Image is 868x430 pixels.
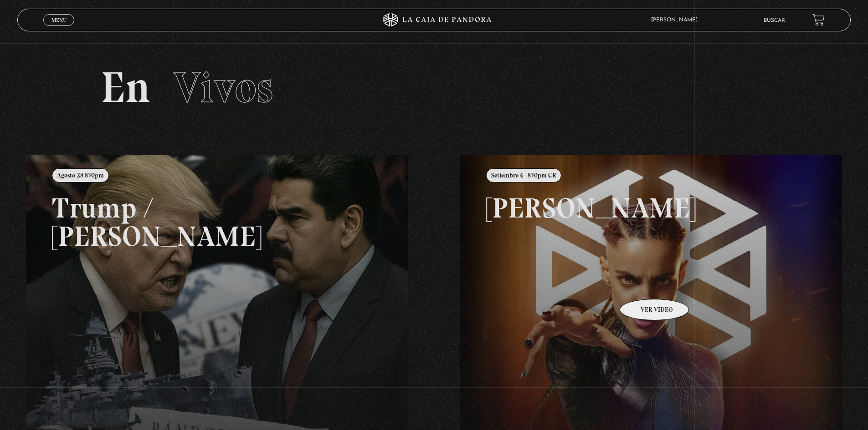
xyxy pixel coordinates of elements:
h2: En [101,66,767,109]
span: [PERSON_NAME] [647,17,707,23]
span: Menu [51,17,67,23]
a: View your shopping cart [812,14,825,26]
a: Buscar [764,18,785,23]
span: Cerrar [48,25,70,31]
span: Vivos [174,61,273,113]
